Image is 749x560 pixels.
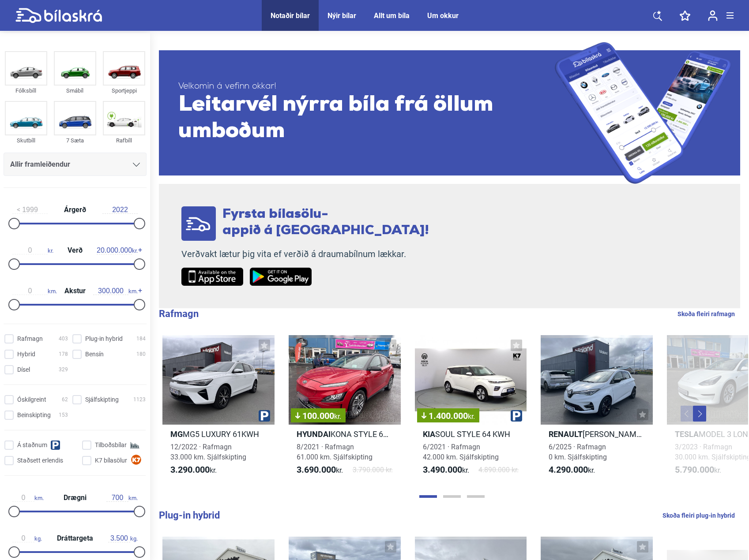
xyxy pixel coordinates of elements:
[59,365,68,374] span: 329
[675,465,721,475] span: kr.
[708,10,718,21] img: user-login.svg
[289,335,401,483] a: 100.000kr.HyundaiKONA STYLE 64 KWH8/2021 · Rafmagn61.000 km. Sjálfskipting3.690.000kr.3.790.000 kr.
[327,11,356,20] a: Nýir bílar
[297,429,331,439] b: Hyundai
[103,86,145,96] div: Sportjeppi
[159,308,199,319] b: Rafmagn
[681,406,694,422] button: Previous
[95,456,127,465] span: K7 bílasölur
[443,495,461,498] button: Page 2
[97,246,138,254] span: kr.
[17,350,35,359] span: Hybrid
[17,441,47,450] span: Á staðnum
[5,86,47,96] div: Fólksbíll
[17,365,30,374] span: Dísel
[136,334,146,343] span: 184
[133,395,146,404] span: 1123
[549,464,588,475] b: 4.290.000
[422,411,475,420] span: 1.400.000
[178,92,555,145] span: Leitarvél nýrra bíla frá öllum umboðum
[59,334,68,343] span: 403
[62,206,88,213] span: Árgerð
[162,335,275,483] a: MgMG5 LUXURY 61KWH12/2022 · Rafmagn33.000 km. Sjálfskipting3.290.000kr.
[549,429,583,439] b: Renault
[103,135,145,146] div: Rafbíll
[159,510,220,521] b: Plug-in hybrid
[17,395,46,404] span: Óskilgreint
[85,350,104,359] span: Bensín
[419,495,437,498] button: Page 1
[222,208,429,238] span: Fyrsta bílasölu- appið á [GEOGRAPHIC_DATA]!
[271,11,310,20] a: Notaðir bílar
[170,465,217,475] span: kr.
[12,534,42,542] span: kg.
[93,287,138,295] span: km.
[467,495,485,498] button: Page 3
[297,465,343,475] span: kr.
[59,411,68,420] span: 153
[415,429,527,439] h2: SOUL STYLE 64 KWH
[427,11,459,20] a: Um okkur
[541,335,653,483] a: Renault[PERSON_NAME] INTENS 52KWH6/2025 · Rafmagn0 km. Sjálfskipting4.290.000kr.
[297,443,373,461] span: 8/2021 · Rafmagn 61.000 km. Sjálfskipting
[62,395,68,404] span: 62
[17,334,43,343] span: Rafmagn
[353,465,393,475] span: 3.790.000 kr.
[468,412,475,421] span: kr.
[85,334,123,343] span: Plug-in hybrid
[12,287,57,295] span: km.
[136,350,146,359] span: 180
[65,247,85,254] span: Verð
[170,443,246,461] span: 12/2022 · Rafmagn 33.000 km. Sjálfskipting
[17,456,63,465] span: Staðsett erlendis
[17,411,51,420] span: Beinskipting
[108,534,138,542] span: kg.
[549,465,595,475] span: kr.
[55,535,95,542] span: Dráttargeta
[106,494,138,502] span: km.
[10,158,70,171] span: Allir framleiðendur
[181,249,429,260] p: Verðvakt lætur þig vita ef verðið á draumabílnum lækkar.
[423,464,462,475] b: 3.490.000
[415,335,527,483] a: 1.400.000kr.KiaSOUL STYLE 64 KWH6/2021 · Rafmagn42.000 km. Sjálfskipting3.490.000kr.4.890.000 kr.
[159,42,740,184] a: Velkomin á vefinn okkar!Leitarvél nýrra bíla frá öllum umboðum
[54,135,96,146] div: 7 Sæta
[423,465,469,475] span: kr.
[677,308,735,320] a: Skoða fleiri rafmagn
[478,465,519,475] span: 4.890.000 kr.
[170,464,210,475] b: 3.290.000
[423,443,499,461] span: 6/2021 · Rafmagn 42.000 km. Sjálfskipting
[170,429,183,439] b: Mg
[62,287,88,295] span: Akstur
[178,81,555,92] span: Velkomin á vefinn okkar!
[59,350,68,359] span: 178
[423,429,435,439] b: Kia
[549,443,607,461] span: 6/2025 · Rafmagn 0 km. Sjálfskipting
[295,411,341,420] span: 100.000
[334,412,341,421] span: kr.
[54,86,96,96] div: Smábíl
[374,11,410,20] a: Allt um bíla
[12,494,44,502] span: km.
[85,395,119,404] span: Sjálfskipting
[675,464,714,475] b: 5.790.000
[95,441,127,450] span: Tilboðsbílar
[675,429,699,439] b: Tesla
[289,429,401,439] h2: KONA STYLE 64 KWH
[61,494,89,501] span: Drægni
[12,246,53,254] span: kr.
[5,135,47,146] div: Skutbíll
[297,464,336,475] b: 3.690.000
[162,429,275,439] h2: MG5 LUXURY 61KWH
[693,406,706,422] button: Next
[541,429,653,439] h2: [PERSON_NAME] INTENS 52KWH
[662,510,735,521] a: Skoða fleiri plug-in hybrid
